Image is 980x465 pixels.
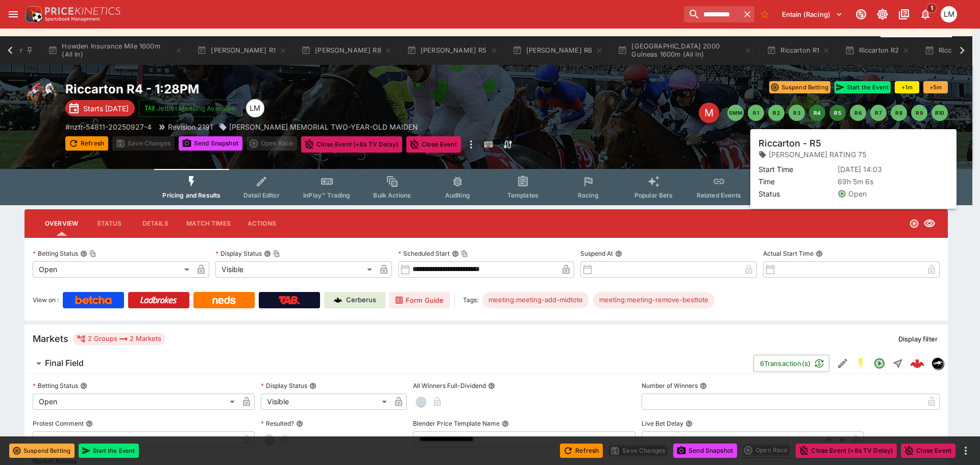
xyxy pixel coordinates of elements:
[33,261,193,278] div: Open
[796,444,897,458] button: Close Event (+8s TV Delay)
[835,81,891,93] button: Start the Event
[769,81,830,93] button: Suspend Betting
[850,105,866,121] button: R6
[941,6,957,22] div: Luigi Mollo
[401,36,504,65] button: [PERSON_NAME] R5
[33,419,84,428] p: Protest Comment
[168,121,213,132] p: Revision 2191
[506,36,610,65] button: [PERSON_NAME] R6
[42,36,189,65] button: Howden Insurance Mile 1600m (All In)
[303,191,350,199] span: InPlay™ Trading
[179,136,242,151] button: Send Snapshot
[798,137,948,153] div: Start From
[756,6,773,22] button: No Bookmarks
[24,81,57,114] img: horse_racing.png
[873,357,886,370] svg: Open
[75,296,112,304] img: Betcha
[593,292,715,308] div: Betting Target: cerberus
[86,211,132,236] button: Status
[65,136,108,151] button: Refresh
[22,4,43,25] img: PriceKinetics Logo
[910,356,924,371] img: logo-cerberus--red.svg
[389,292,450,308] a: Form Guide
[839,36,916,65] button: Riccarton R2
[916,5,935,23] button: Notifications
[932,358,943,369] img: nztr
[932,105,948,121] button: R10
[482,295,589,305] span: meeting:meeting-add-midtote
[33,249,78,258] p: Betting Status
[83,103,129,114] p: Starts [DATE]
[178,211,239,236] button: Match Times
[611,36,758,65] button: [GEOGRAPHIC_DATA] 2000 Guineas 1600m (All In)
[753,355,829,372] button: 6Transaction(s)
[911,105,927,121] button: R9
[77,333,161,345] div: 2 Groups 2 Markets
[829,105,846,121] button: R5
[229,121,418,132] p: [PERSON_NAME] MEMORIAL TWO-YEAR-OLD MAIDEN
[909,218,919,229] svg: Open
[864,139,890,150] p: Override
[247,136,297,151] div: split button
[65,121,152,132] p: Copy To Clipboard
[140,296,177,304] img: Ladbrokes
[684,6,740,22] input: search
[507,191,538,199] span: Templates
[911,139,943,150] p: Auto-Save
[219,121,418,132] div: NOBBY BUSSELL MEMORIAL TWO-YEAR-OLD MAIDEN
[891,105,907,121] button: R8
[139,100,242,117] button: Jetbet Meeting Available
[763,249,814,258] p: Actual Start Time
[65,81,507,97] h2: Copy To Clipboard
[727,105,744,121] button: SMM
[243,191,280,199] span: Detail Editor
[907,353,927,374] a: 3831ed42-430a-4622-8ead-d727dbdf931e
[560,444,603,458] button: Refresh
[261,419,294,428] p: Resulted?
[215,261,376,278] div: Visible
[642,381,698,390] p: Number of Winners
[45,17,100,21] img: Sportsbook Management
[301,136,402,153] button: Close Event (+8s TV Delay)
[923,217,936,230] svg: Visible
[852,354,870,373] button: SGM Enabled
[37,211,86,236] button: Overview
[246,99,264,117] div: Luigi Mollo
[895,5,913,23] button: Documentation
[334,296,342,304] img: Cerberus
[593,295,715,305] span: meeting:meeting-remove-besttote
[727,105,948,121] nav: pagination navigation
[463,292,478,308] label: Tags:
[406,136,461,153] button: Close Event
[889,354,907,373] button: Straight
[809,105,825,121] button: R4
[132,211,178,236] button: Details
[895,81,919,93] button: +1m
[45,358,84,369] h6: Final Field
[482,292,589,308] div: Betting Target: cerberus
[239,211,285,236] button: Actions
[960,445,972,457] button: more
[261,381,307,390] p: Display Status
[834,354,852,373] button: Edit Detail
[33,292,59,308] label: View on :
[413,381,486,390] p: All Winners Full-Dividend
[870,354,889,373] button: Open
[413,419,500,428] p: Blender Price Template Name
[89,250,96,257] button: Copy To Clipboard
[873,5,892,23] button: Toggle light/dark mode
[212,296,235,304] img: Neds
[346,295,376,305] p: Cerberus
[9,444,75,458] button: Suspend Betting
[445,191,470,199] span: Auditing
[768,105,785,121] button: R2
[45,7,120,15] img: PriceKinetics
[892,331,944,347] button: Display filter
[79,444,139,458] button: Start the Event
[910,356,924,371] div: 3831ed42-430a-4622-8ead-d727dbdf931e
[699,103,719,123] div: Edit Meeting
[154,169,818,205] div: Event type filters
[741,443,792,457] div: split button
[273,250,280,257] button: Copy To Clipboard
[261,394,390,410] div: Visible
